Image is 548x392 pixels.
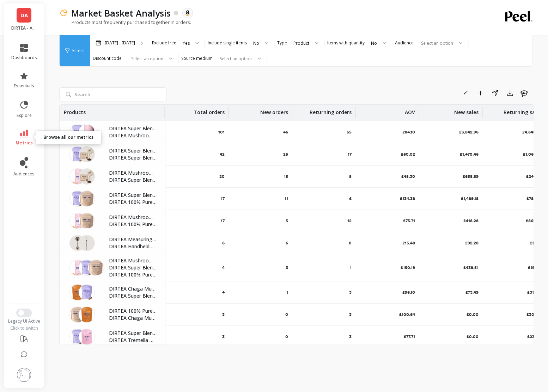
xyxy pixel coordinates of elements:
p: 3 [286,265,288,270]
p: Market Basket Analysis [71,7,171,19]
p: DIRTEA 100% Pure Mushroom Powder | 100% Organic, Vegan & Non GMO [109,221,157,228]
p: 42 [220,151,225,157]
img: 61DzQSP1pjL.jpg [69,329,86,345]
p: 17 [348,151,352,157]
p: DIRTEA Super Blend Mushroom Powder [109,264,157,271]
img: 61Jyz8EgolL.jpg [69,235,86,251]
p: £1,470.46 [460,151,479,157]
p: 3 [349,290,352,295]
div: No [371,40,377,46]
p: New sales [454,105,479,116]
p: 3 [349,312,352,317]
p: £301.92 [526,312,542,317]
p: 17 [221,196,225,201]
p: Products most frequently purchased together in orders. [59,19,191,25]
p: £244.32 [526,174,542,179]
p: DIRTEA Measuring Spoon - Premium Stainless Steel Scoop for Lion’s Mane, Chaga, Coffee, Matcha, Ca... [109,236,157,243]
p: £3,842.96 [459,129,479,135]
p: 5 [349,174,352,179]
input: Search [59,87,167,101]
p: £1,489.18 [461,196,479,201]
p: DIRTEA Chaga Mushroom Powder | 2,000mg / Serving | Organic, Vegan & Non GMO | Coffee Alternative ... [109,315,157,322]
p: £314.67 [527,290,542,295]
img: header icon [59,9,68,17]
p: £92.28 [465,240,479,246]
p: £0.00 [467,334,479,340]
span: metrics [16,140,33,146]
p: DIRTEA - Amazon [11,25,37,31]
p: 0 [285,312,288,317]
label: Include single items [208,40,247,46]
p: DIRTEA 100% Pure Mushroom Powder | 100% Organic, Vegan & Non GMO [109,271,157,278]
p: £151.75 [528,265,542,270]
span: audiences [13,171,35,177]
p: DIRTEA Super Blend Mushroom Powder [109,147,157,154]
p: 3 [222,334,225,340]
img: 71fuBEJXSIL.jpg [79,306,95,323]
p: DIRTEA Tremella Mushroom Powder | 2,000mg / Serving | Organic, Vegan & Non GMO | Skin Hydration &... [109,337,157,344]
span: dashboards [11,55,37,61]
p: 6 [222,240,225,246]
img: 711-jBLc-WL.jpg [69,168,86,185]
p: DIRTEA Mushroom Gummies | 3,000mg / Serving | Vegan, Natural & Sugar Free | Energy, Focus & Skin ... [109,257,157,264]
p: £865.90 [526,218,542,224]
p: 1 [350,265,352,270]
img: 61DzQSP1pjL.jpg [69,191,86,207]
p: Returning sales [504,105,542,116]
img: 71kwbBL4YrL.jpg [79,213,95,229]
span: explore [17,113,32,118]
p: DIRTEA Super Blend Mushroom Powder [109,125,157,132]
p: £0.00 [467,312,479,317]
img: 61DzQSP1pjL.jpg [79,284,95,300]
img: 71fuBEJXSIL.jpg [69,284,86,300]
p: DIRTEA Super Blend Mushroom Powder [109,192,157,199]
img: 711-jBLc-WL.jpg [69,260,86,276]
p: 25 [283,151,288,157]
div: Yes [183,40,190,46]
p: Products [64,105,86,116]
p: Returning orders [310,105,352,116]
p: 3 [222,312,225,317]
p: 3 [349,334,352,340]
p: DIRTEA Super Blend Powder Sachets [109,176,157,183]
p: 101 [218,129,225,135]
p: DIRTEA Super Blend Mushroom Powder [109,292,157,299]
img: 711-jBLc-WL.jpg [69,213,86,229]
img: api.amazon.svg [184,10,191,16]
p: £73.49 [465,290,479,295]
p: New orders [260,105,288,116]
img: 61DzQSP1pjL.jpg [79,260,95,276]
p: £4,640.44 [522,129,542,135]
p: £100.64 [399,312,415,317]
img: 711-jBLc-WL.jpg [79,124,95,140]
p: DIRTEA 100% Pure Mushroom Powder | 100% Organic, Vegan & Non GMO [109,199,157,206]
img: 518pF8ecc6L.jpg [79,146,95,162]
p: £75.71 [403,218,415,224]
div: Product [293,40,309,46]
p: DIRTEA Mushroom Gummies | 3,000mg / Serving | Vegan, Natural & Sugar Free | Energy, Focus & Skin ... [109,132,157,139]
p: 11 [285,196,288,201]
p: £134.38 [400,196,415,201]
label: Exclude free [152,40,176,46]
img: 61DzQSP1pjL.jpg [69,124,86,140]
p: £233.14 [527,334,542,340]
span: Filters [72,48,84,54]
img: profile picture [17,368,31,382]
p: 6 [349,196,352,201]
div: No [253,40,259,46]
p: £15.48 [402,240,415,246]
p: 4 [222,265,225,270]
div: Legacy UI Active [4,318,44,324]
p: DIRTEA Super Blend Powder Sachets [109,154,157,161]
p: 0 [349,240,352,246]
img: 71kwbBL4YrL.jpg [69,306,86,323]
p: 1 [286,290,288,295]
button: Switch to New UI [16,309,32,317]
p: 12 [347,218,352,224]
p: £96.10 [402,290,415,295]
p: £84.10 [402,129,415,135]
p: £439.51 [463,265,479,270]
p: 46 [283,129,288,135]
p: £60.02 [401,151,415,157]
p: £150.19 [401,265,415,270]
